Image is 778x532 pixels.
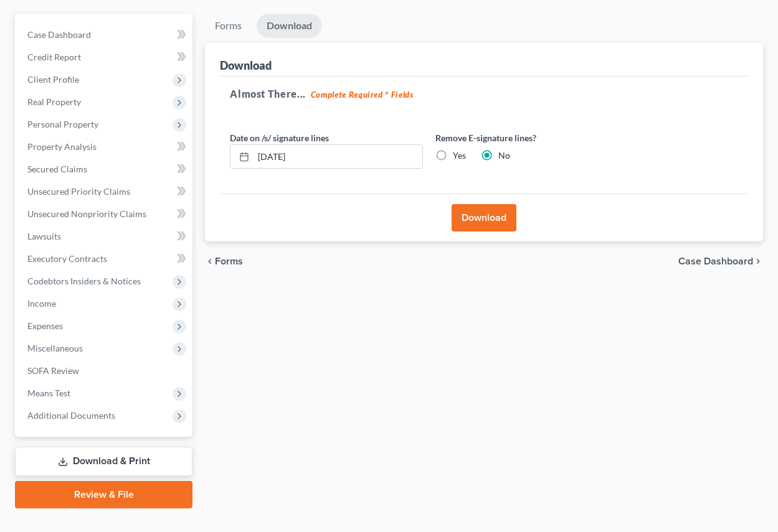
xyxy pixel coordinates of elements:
[27,208,146,219] span: Unsecured Nonpriority Claims
[27,365,79,376] span: SOFA Review
[220,58,272,73] div: Download
[27,119,98,129] span: Personal Property
[27,343,83,353] span: Miscellaneous
[452,204,516,231] button: Download
[27,164,87,174] span: Secured Claims
[17,248,192,270] a: Executory Contracts
[17,136,192,158] a: Property Analysis
[17,180,192,203] a: Unsecured Priority Claims
[27,231,61,241] span: Lawsuits
[27,29,91,40] span: Case Dashboard
[753,256,763,266] i: chevron_right
[27,186,130,197] span: Unsecured Priority Claims
[27,96,81,107] span: Real Property
[678,256,763,266] a: Case Dashboard chevron_right
[17,24,192,46] a: Case Dashboard
[311,90,414,100] strong: Complete Required * Fields
[254,145,422,169] input: MM/DD/YYYY
[27,253,107,264] span: Executory Contracts
[27,52,81,62] span: Credit Report
[230,131,329,144] label: Date on /s/ signature lines
[17,360,192,382] a: SOFA Review
[678,256,753,266] span: Case Dashboard
[15,481,192,508] a: Review & File
[230,86,738,101] h5: Almost There...
[453,149,466,162] label: Yes
[205,256,260,266] button: chevron_left Forms
[27,298,56,309] span: Income
[17,158,192,180] a: Secured Claims
[15,447,192,476] a: Download & Print
[17,225,192,248] a: Lawsuits
[27,320,63,331] span: Expenses
[215,256,243,266] span: Forms
[27,410,115,421] span: Additional Documents
[498,149,510,162] label: No
[27,388,70,398] span: Means Test
[27,141,97,152] span: Property Analysis
[257,14,322,38] a: Download
[205,256,215,266] i: chevron_left
[27,276,141,286] span: Codebtors Insiders & Notices
[17,46,192,68] a: Credit Report
[205,14,252,38] a: Forms
[27,74,79,85] span: Client Profile
[17,203,192,225] a: Unsecured Nonpriority Claims
[435,131,629,144] label: Remove E-signature lines?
